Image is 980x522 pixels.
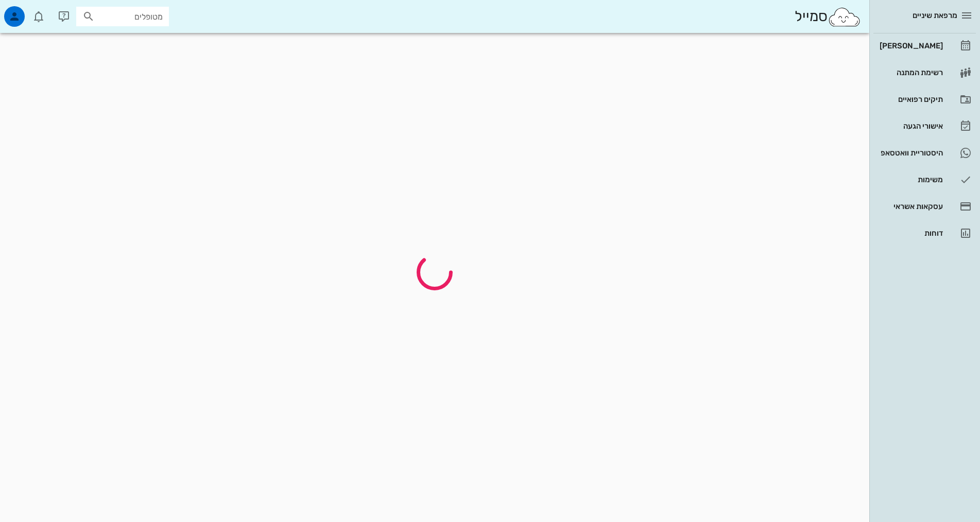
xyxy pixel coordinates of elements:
[873,194,976,219] a: עסקאות אשראי
[795,6,861,28] div: סמייל
[873,87,976,112] a: תיקים רפואיים
[873,60,976,85] a: רשימת המתנה
[873,33,976,58] a: [PERSON_NAME]
[878,229,943,237] div: דוחות
[878,202,943,211] div: עסקאות אשראי
[878,176,943,184] div: משימות
[878,68,943,77] div: רשימת המתנה
[878,122,943,130] div: אישורי הגעה
[913,11,957,20] span: מרפאת שיניים
[873,114,976,138] a: אישורי הגעה
[873,167,976,192] a: משימות
[873,141,976,165] a: היסטוריית וואטסאפ
[873,221,976,246] a: דוחות
[878,149,943,157] div: היסטוריית וואטסאפ
[878,42,943,50] div: [PERSON_NAME]
[828,7,861,27] img: SmileCloud logo
[30,8,37,14] span: תג
[878,95,943,103] div: תיקים רפואיים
